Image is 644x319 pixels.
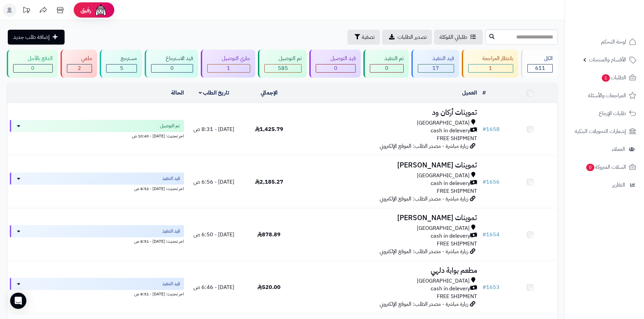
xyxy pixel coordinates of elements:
div: بانتظار المراجعة [468,55,514,62]
h3: تموينات أركان ود [299,109,477,116]
div: 1 [208,64,250,72]
button: تصفية [348,30,380,45]
span: 0 [334,64,337,72]
span: [DATE] - 6:50 ص [193,231,234,239]
span: # [482,231,486,239]
a: # [482,89,486,97]
div: 0 [14,64,52,72]
a: قيد التوصيل 0 [308,50,362,78]
span: الطلبات [601,73,626,82]
div: اخر تحديث: [DATE] - 8:51 ص [10,237,184,244]
div: 585 [265,64,302,72]
h3: مطعم بوابة دلهي [299,267,477,274]
a: تم التنفيذ 0 [362,50,410,78]
div: Open Intercom Messenger [10,293,26,309]
a: تصدير الطلبات [382,30,432,45]
a: العميل [462,89,477,97]
span: 2 [78,64,81,72]
span: 878.89 [257,231,281,239]
div: ملغي [67,55,92,62]
span: السلات المتروكة [586,162,626,172]
span: 611 [535,64,545,72]
span: لوحة التحكم [601,37,626,47]
span: 5 [120,64,123,72]
a: طلبات الإرجاع [569,105,640,122]
a: التقارير [569,177,640,193]
span: زيارة مباشرة - مصدر الطلب: الموقع الإلكتروني [380,195,468,203]
span: إشعارات التحويلات البنكية [575,127,626,136]
span: الأقسام والمنتجات [589,55,626,64]
span: زيارة مباشرة - مصدر الطلب: الموقع الإلكتروني [380,247,468,256]
div: 1 [469,64,513,72]
a: قيد الاسترجاع 0 [143,50,199,78]
a: بانتظار المراجعة 1 [460,50,520,78]
span: 0 [31,64,34,72]
div: 5 [106,64,137,72]
div: قيد التنفيذ [418,55,454,62]
div: 0 [370,64,403,72]
a: إشعارات التحويلات البنكية [569,123,640,139]
span: # [482,178,486,186]
span: [GEOGRAPHIC_DATA] [417,277,470,285]
span: cash in delevery [431,127,470,135]
span: [DATE] - 6:56 ص [193,178,234,186]
a: الكل611 [520,50,559,78]
a: الحالة [171,89,184,97]
span: تم التوصيل [160,123,180,129]
div: تم التوصيل [264,55,302,62]
div: جاري التوصيل [207,55,250,62]
a: الإجمالي [261,89,278,97]
span: 1 [227,64,230,72]
div: اخر تحديث: [DATE] - 10:40 ص [10,132,184,139]
a: مسترجع 5 [98,50,143,78]
a: قيد التنفيذ 17 [410,50,460,78]
div: 2 [67,64,92,72]
span: طلباتي المُوكلة [439,33,467,41]
span: FREE SHIPMENT [437,187,477,195]
span: FREE SHIPMENT [437,240,477,248]
span: زيارة مباشرة - مصدر الطلب: الموقع الإلكتروني [380,300,468,308]
span: 0 [586,164,594,171]
span: 17 [432,64,439,72]
span: 1 [489,64,492,72]
span: FREE SHIPMENT [437,134,477,142]
a: تحديثات المنصة [18,3,35,19]
span: FREE SHIPMENT [437,292,477,300]
span: قيد التنفيذ [162,175,180,182]
span: # [482,283,486,291]
a: لوحة التحكم [569,34,640,50]
a: #1653 [482,283,500,291]
h3: تموينات [PERSON_NAME] [299,161,477,169]
span: تصدير الطلبات [398,33,427,41]
span: [GEOGRAPHIC_DATA] [417,224,470,232]
span: العملاء [612,144,625,154]
span: 585 [278,64,288,72]
a: العملاء [569,141,640,157]
a: السلات المتروكة0 [569,159,640,175]
div: الدفع بالآجل [13,55,53,62]
span: # [482,125,486,133]
a: ملغي 2 [59,50,99,78]
a: #1656 [482,178,500,186]
span: cash in delevery [431,180,470,187]
span: [GEOGRAPHIC_DATA] [417,119,470,127]
span: رفيق [80,6,91,14]
a: #1654 [482,231,500,239]
span: المراجعات والأسئلة [588,91,626,100]
a: الطلبات1 [569,70,640,86]
div: اخر تحديث: [DATE] - 8:52 ص [10,185,184,192]
div: اخر تحديث: [DATE] - 8:51 ص [10,290,184,297]
div: قيد التوصيل [316,55,356,62]
span: 520.00 [257,283,281,291]
span: [GEOGRAPHIC_DATA] [417,172,470,180]
a: المراجعات والأسئلة [569,87,640,104]
div: قيد الاسترجاع [151,55,193,62]
span: 1,425.79 [255,125,283,133]
span: زيارة مباشرة - مصدر الطلب: الموقع الإلكتروني [380,142,468,150]
span: [DATE] - 6:46 ص [193,283,234,291]
a: تم التوصيل 585 [257,50,308,78]
a: جاري التوصيل 1 [199,50,257,78]
a: إضافة طلب جديد [8,30,65,45]
div: مسترجع [106,55,137,62]
span: تصفية [362,33,375,41]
